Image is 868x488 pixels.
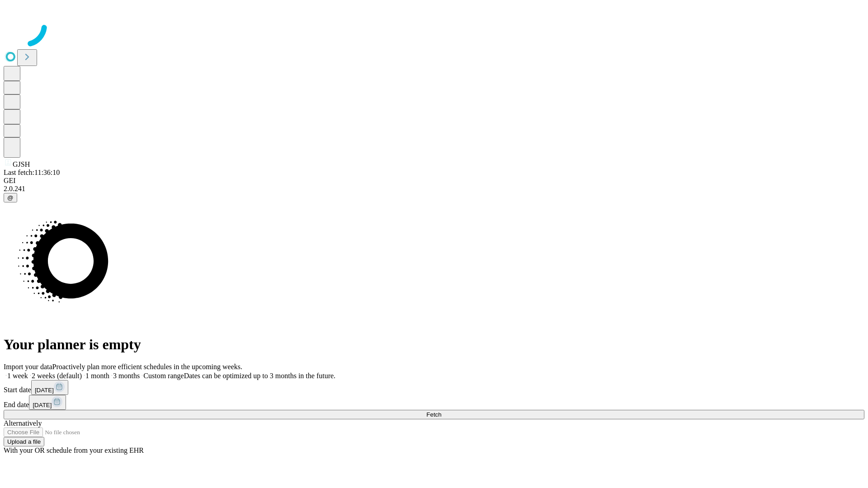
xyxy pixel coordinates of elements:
[4,437,44,446] button: Upload a file
[7,194,14,201] span: @
[184,372,335,380] span: Dates can be optimized up to 3 months in the future.
[4,169,60,176] span: Last fetch: 11:36:10
[426,411,441,418] span: Fetch
[33,402,52,408] span: [DATE]
[31,380,68,395] button: [DATE]
[52,363,242,371] span: Proactively plan more efficient schedules in the upcoming weeks.
[29,395,66,410] button: [DATE]
[4,410,864,419] button: Fetch
[13,160,30,168] span: GJSH
[4,185,864,193] div: 2.0.241
[32,372,82,380] span: 2 weeks (default)
[143,372,184,380] span: Custom range
[85,372,109,380] span: 1 month
[4,419,42,427] span: Alternatively
[113,372,140,380] span: 3 months
[4,380,864,395] div: Start date
[4,336,864,353] h1: Your planner is empty
[4,395,864,410] div: End date
[4,363,52,371] span: Import your data
[4,446,144,454] span: With your OR schedule from your existing EHR
[4,193,17,202] button: @
[4,177,864,185] div: GEI
[35,387,54,394] span: [DATE]
[7,372,28,380] span: 1 week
